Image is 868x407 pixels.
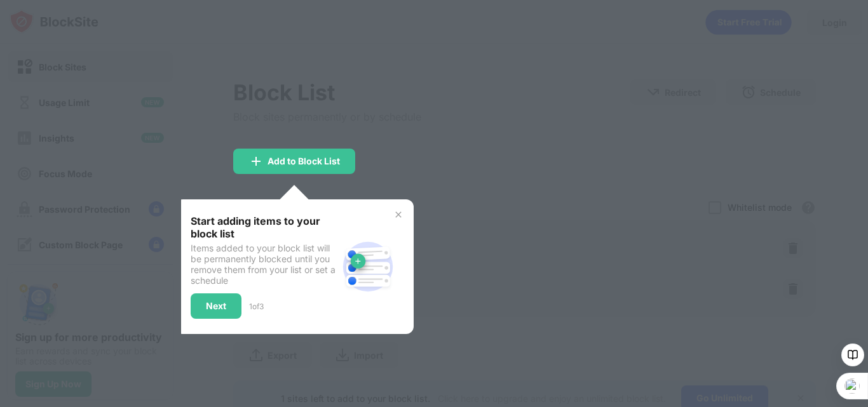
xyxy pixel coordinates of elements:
[393,210,403,220] img: x-button.svg
[337,236,398,297] img: block-site.svg
[249,302,264,311] div: 1 of 3
[191,215,337,240] div: Start adding items to your block list
[268,156,340,166] div: Add to Block List
[206,301,226,311] div: Next
[191,243,337,286] div: Items added to your block list will be permanently blocked until you remove them from your list o...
